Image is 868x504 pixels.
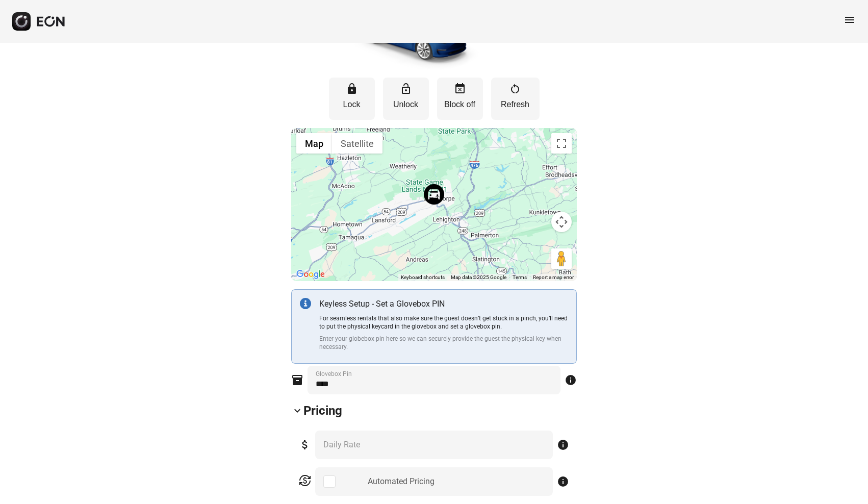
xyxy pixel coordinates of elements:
[383,78,429,120] button: Unlock
[329,78,375,120] button: Lock
[491,78,540,120] button: Refresh
[551,248,572,269] button: Drag Pegman onto the map to open Street View
[551,212,572,232] button: Map camera controls
[299,439,311,451] span: attach_money
[442,98,478,111] p: Block off
[368,475,435,488] div: Automated Pricing
[451,274,506,280] span: Map data ©2025 Google
[294,268,327,281] img: Google
[509,83,521,95] span: restart_alt
[565,374,577,386] span: info
[316,370,352,378] label: Glovebox Pin
[557,475,569,488] span: info
[334,98,370,111] p: Lock
[319,298,568,310] p: Keyless Setup - Set a Glovebox PIN
[551,133,572,154] button: Toggle fullscreen view
[294,268,327,281] a: Open this area in Google Maps (opens a new window)
[401,274,445,281] button: Keyboard shortcuts
[400,83,412,95] span: lock_open
[291,405,303,417] span: keyboard_arrow_down
[296,133,332,154] button: Show street map
[319,314,568,331] p: For seamless rentals that also make sure the guest doesn’t get stuck in a pinch, you’ll need to p...
[388,98,424,111] p: Unlock
[844,14,856,26] span: menu
[303,402,342,419] h2: Pricing
[332,133,382,154] button: Show satellite imagery
[300,298,311,309] img: info
[319,335,568,351] p: Enter your globebox pin here so we can securely provide the guest the physical key when necessary.
[299,474,311,487] span: currency_exchange
[557,439,569,451] span: info
[437,78,483,120] button: Block off
[533,274,574,280] a: Report a map error
[513,274,527,280] a: Terms (opens in new tab)
[454,83,466,95] span: event_busy
[496,98,534,111] p: Refresh
[291,374,303,386] span: inventory_2
[346,83,358,95] span: lock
